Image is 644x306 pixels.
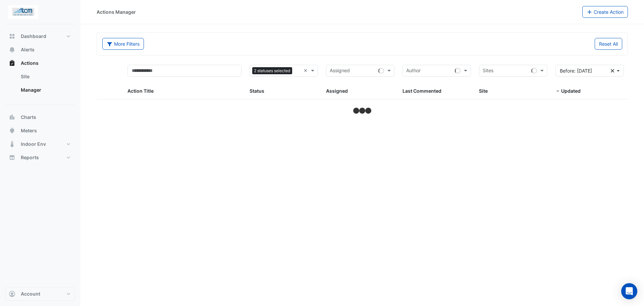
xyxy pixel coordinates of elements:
span: Account [21,291,40,297]
span: Reports [21,154,39,161]
span: Actions [21,60,39,67]
span: Charts [21,114,36,121]
span: Before: 14 Sep 25 [560,68,592,74]
span: Updated [561,88,581,94]
app-icon: Alerts [9,46,15,53]
app-icon: Reports [9,154,15,161]
span: Meters [21,127,37,134]
app-icon: Indoor Env [9,141,15,147]
span: Action Title [127,88,154,94]
app-icon: Charts [9,114,15,121]
span: Assigned [326,88,348,94]
div: Actions [5,70,75,99]
button: Charts [5,111,75,124]
app-icon: Meters [9,127,15,134]
app-icon: Dashboard [9,33,15,40]
button: Create Action [582,6,628,18]
button: Reports [5,151,75,164]
button: More Filters [102,38,144,50]
span: Indoor Env [21,141,46,147]
button: Account [5,287,75,301]
div: Open Intercom Messenger [621,283,637,299]
span: Dashboard [21,33,46,40]
a: Manager [15,83,75,97]
app-icon: Actions [9,60,15,67]
span: Status [250,88,264,94]
a: Site [15,70,75,83]
button: Actions [5,56,75,70]
span: Site [479,88,488,94]
button: Reset All [595,38,622,50]
div: Actions Manager [97,8,136,15]
button: Meters [5,124,75,137]
span: Clear [304,67,309,75]
button: Dashboard [5,30,75,43]
img: Company Logo [8,5,38,19]
button: Before: [DATE] [555,65,624,77]
fa-icon: Clear [611,67,614,74]
button: Indoor Env [5,137,75,151]
span: Alerts [21,46,35,53]
span: 2 statuses selected [252,67,292,75]
span: Last Commented [402,88,441,94]
button: Alerts [5,43,75,56]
